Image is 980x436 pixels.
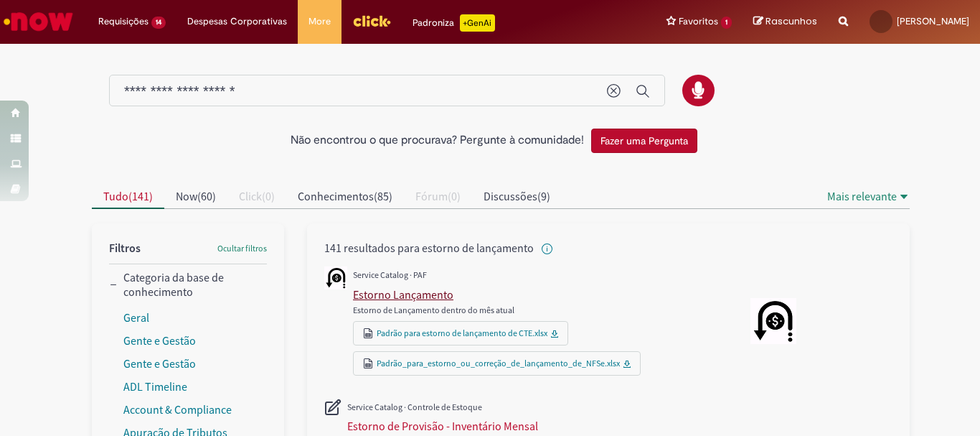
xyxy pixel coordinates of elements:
[291,134,584,147] h2: Não encontrou o que procurava? Pergunte à comunidade!
[765,14,817,28] span: Rascunhos
[753,15,817,29] a: Rascunhos
[98,14,149,29] span: Requisições
[187,14,287,29] span: Despesas Corporativas
[352,10,391,32] img: click_logo_yellow_360x200.png
[897,15,969,27] span: [PERSON_NAME]
[151,17,166,29] span: 14
[460,14,495,32] p: +GenAi
[413,14,495,32] div: Padroniza
[308,14,331,29] span: More
[679,14,718,29] span: Favoritos
[591,129,697,153] button: Fazer uma Pergunta
[721,17,732,29] span: 1
[1,7,75,36] img: ServiceNow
